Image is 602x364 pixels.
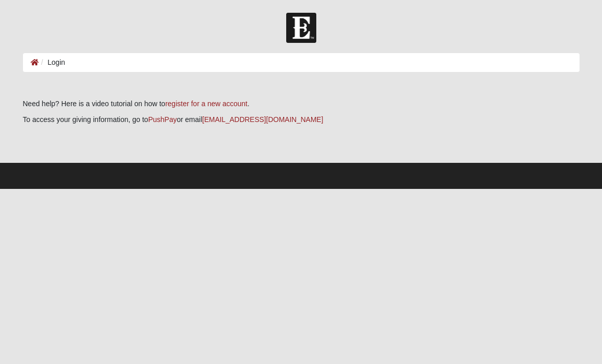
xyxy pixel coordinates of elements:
p: To access your giving information, go to or email [23,114,580,125]
p: Need help? Here is a video tutorial on how to . [23,99,580,109]
a: [EMAIL_ADDRESS][DOMAIN_NAME] [202,115,323,124]
a: PushPay [148,115,177,124]
a: register for a new account [165,100,247,108]
img: Church of Eleven22 Logo [286,13,316,43]
li: Login [39,57,65,68]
